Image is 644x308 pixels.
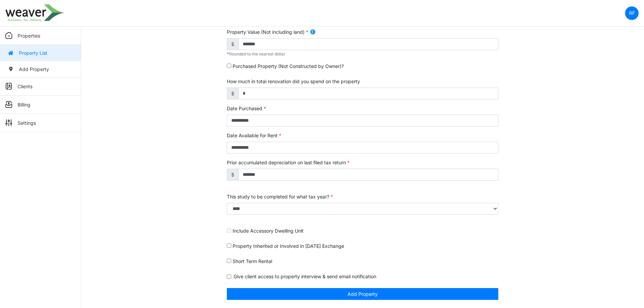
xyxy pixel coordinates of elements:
label: Short Term Rental [233,258,272,265]
label: Date Purchased [227,105,266,112]
a: RF [625,6,639,20]
label: Property Value (Not including land) [227,28,308,35]
button: Add Property [227,288,498,300]
span: $ [227,169,239,181]
img: sidemenu_settings.png [5,119,12,126]
p: RF [629,9,635,17]
span: $ [227,88,239,99]
img: sidemenu_client.png [5,83,12,90]
span: Rounded to the nearest dollar [227,51,285,56]
p: Billing [18,101,30,108]
label: Purchased Property (Not Constructed by Owner)? [233,63,344,70]
label: Prior accumulated depreciation on last filed tax return [227,159,350,166]
img: spp logo [5,4,65,22]
p: Clients [18,83,32,90]
div: Give client access to property interview & send email notification [227,273,498,280]
img: info.png [310,29,316,35]
label: How much in total renovation did you spend on the property [227,78,360,85]
label: Property Inherited or Involved in [DATE] Exchange [233,242,344,250]
label: This study to be completed for what tax year? [227,193,333,200]
p: Settings [18,119,36,126]
img: sidemenu_properties.png [5,32,12,39]
label: Date Available for Rent [227,132,281,139]
label: Include Accessory Dwelling Unit [233,227,304,234]
span: $ [227,38,239,50]
p: Properties [18,32,40,39]
img: sidemenu_billing.png [5,101,12,108]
